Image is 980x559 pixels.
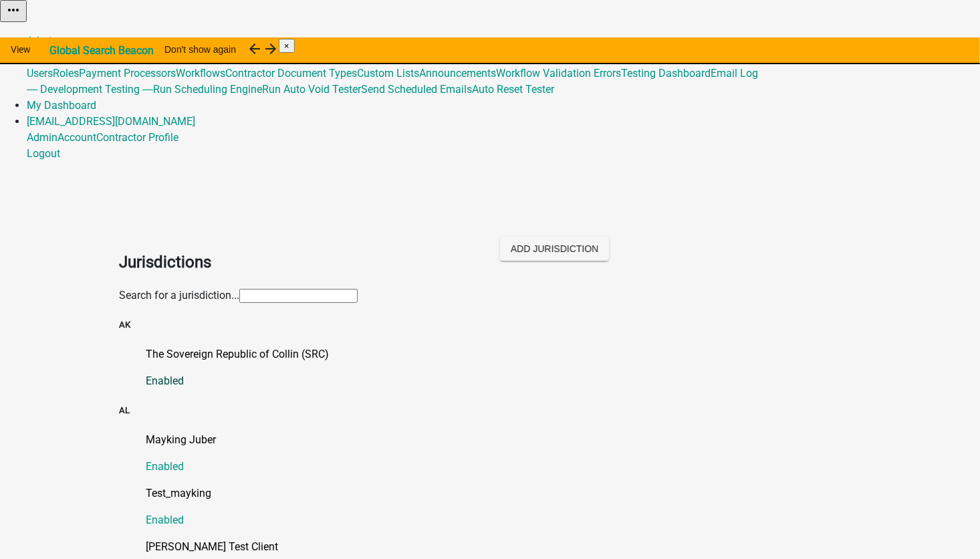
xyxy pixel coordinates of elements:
[27,115,195,128] a: [EMAIL_ADDRESS][DOMAIN_NAME]
[472,83,554,96] a: Auto Reset Tester
[146,512,861,528] p: Enabled
[146,346,861,362] p: The Sovereign Republic of Collin (SRC)
[96,131,178,144] a: Contractor Profile
[279,39,295,53] button: Close
[247,41,263,57] i: arrow_back
[27,130,980,162] div: [EMAIL_ADDRESS][DOMAIN_NAME]
[27,131,57,144] a: Admin
[5,2,21,18] i: more_horiz
[146,485,861,501] p: Test_mayking
[153,83,262,96] a: Run Scheduling Engine
[225,67,357,80] a: Contractor Document Types
[146,432,861,448] p: Mayking Juber
[27,35,57,47] a: Admin
[79,67,176,80] a: Payment Processors
[27,67,53,80] a: Users
[146,539,861,555] p: [PERSON_NAME] Test Client
[357,67,419,80] a: Custom Lists
[27,147,60,160] a: Logout
[621,67,711,80] a: Testing Dashboard
[262,83,361,96] a: Run Auto Void Tester
[146,432,861,475] a: Mayking JuberEnabled
[27,83,153,96] a: ---- Development Testing ----
[361,83,472,96] a: Send Scheduled Emails
[500,237,609,261] button: Add Jurisdiction
[53,67,79,80] a: Roles
[496,67,621,80] a: Workflow Validation Errors
[176,67,225,80] a: Workflows
[711,67,758,80] a: Email Log
[57,131,96,144] a: Account
[119,250,480,274] h2: Jurisdictions
[263,41,279,57] i: arrow_forward
[49,44,154,57] strong: Global Search Beacon
[146,346,861,389] a: The Sovereign Republic of Collin (SRC)Enabled
[119,318,861,332] h5: AK
[419,67,496,80] a: Announcements
[119,289,239,302] label: Search for a jurisdiction...
[284,41,289,51] span: ×
[27,99,96,112] a: My Dashboard
[119,404,861,417] h5: AL
[146,485,861,528] a: Test_maykingEnabled
[27,66,980,98] div: Global488
[154,37,247,62] button: Don't show again
[146,459,861,475] p: Enabled
[146,373,861,389] p: Enabled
